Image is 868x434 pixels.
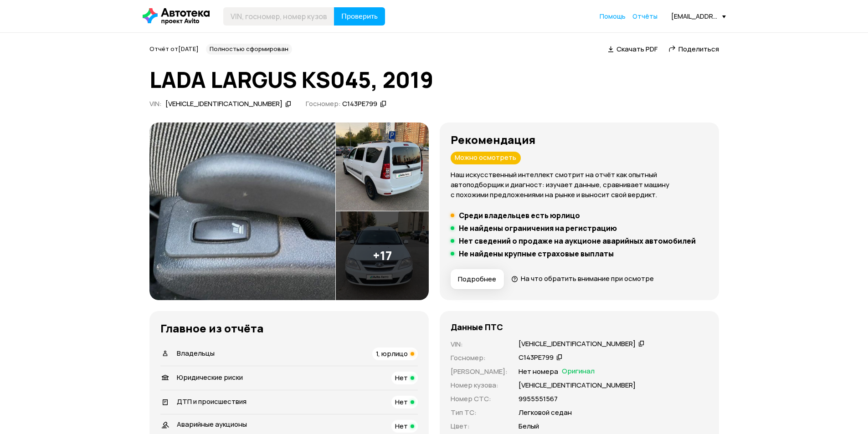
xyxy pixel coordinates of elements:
p: Нет номера [519,367,558,377]
p: Цвет : [451,421,508,431]
span: VIN : [149,99,162,108]
p: Легковой седан [519,408,572,418]
input: VIN, госномер, номер кузова [223,7,334,26]
span: Госномер: [306,99,341,108]
p: Тип ТС : [451,408,508,418]
a: Скачать PDF [608,44,657,54]
button: Проверить [334,7,385,26]
div: [VEHICLE_IDENTIFICATION_NUMBER] [165,99,282,109]
span: Проверить [341,13,378,20]
div: С143РЕ799 [519,353,554,363]
span: На что обратить внимание при осмотре [521,274,654,283]
p: Белый [519,421,539,431]
p: VIN : [451,339,508,349]
p: Номер кузова : [451,380,508,390]
h5: Не найдены крупные страховые выплаты [459,249,614,258]
div: Можно осмотреть [451,152,521,164]
a: Отчёты [632,12,657,21]
span: Подробнее [458,275,496,284]
span: Скачать PDF [616,44,657,54]
span: Оригинал [562,367,595,377]
div: Полностью сформирован [206,44,292,55]
a: На что обратить внимание при осмотре [511,274,654,283]
p: Номер СТС : [451,394,508,404]
p: Госномер : [451,353,508,363]
a: Помощь [600,12,626,21]
span: Нет [395,421,408,431]
span: Владельцы [177,348,215,358]
span: Отчёт от [DATE] [149,45,199,53]
div: [EMAIL_ADDRESS][DOMAIN_NAME] [671,12,726,20]
p: [VEHICLE_IDENTIFICATION_NUMBER] [519,380,636,390]
h5: Не найдены ограничения на регистрацию [459,224,617,233]
h3: Рекомендация [451,133,708,146]
span: Нет [395,373,408,383]
p: Наш искусственный интеллект смотрит на отчёт как опытный автоподборщик и диагност: изучает данные... [451,170,708,200]
h5: Среди владельцев есть юрлицо [459,211,580,220]
h1: LADA LARGUS KS045, 2019 [149,67,719,92]
h5: Нет сведений о продаже на аукционе аварийных автомобилей [459,236,696,245]
span: 1, юрлицо [376,349,408,358]
p: 9955551567 [519,394,558,404]
span: Аварийные аукционы [177,419,247,429]
p: [PERSON_NAME] : [451,367,508,377]
button: Подробнее [451,269,504,289]
span: ДТП и происшествия [177,397,247,406]
h4: Данные ПТС [451,322,503,332]
div: С143РЕ799 [342,99,377,109]
span: Поделиться [678,44,719,54]
a: Поделиться [668,44,719,54]
span: Нет [395,397,408,407]
h3: Главное из отчёта [160,322,418,335]
div: [VEHICLE_IDENTIFICATION_NUMBER] [519,339,636,349]
span: Юридические риски [177,373,243,382]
